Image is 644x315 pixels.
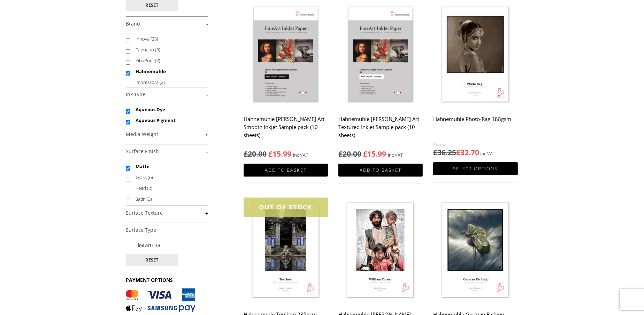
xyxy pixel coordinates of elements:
h4: Surface Finish [126,144,208,158]
bdi: 20.00 [244,149,267,159]
span: (2) [160,79,165,85]
a: - [126,227,208,234]
button: Reset [126,254,178,266]
strong: inc VAT [388,151,403,159]
a: + [126,210,208,216]
bdi: 15.99 [268,149,291,159]
a: + [126,131,208,138]
label: Matte [136,161,201,172]
span: (2) [155,57,160,64]
span: (16) [152,242,160,248]
h4: Brand [126,16,208,30]
a: Hahnemuhle [PERSON_NAME] Art Textured Inkjet Sample pack (10 sheets) inc VAT [338,2,423,159]
span: (6) [148,174,153,180]
label: Aqueous Pigment [136,115,201,126]
h4: Ink Type [126,87,208,101]
bdi: 15.99 [363,149,386,159]
a: Hahnemuhle [PERSON_NAME] Art Smooth Inkjet Sample pack (10 sheets) inc VAT [244,2,328,159]
img: Hahnemuhle Photo-Rag 188gsm [433,2,517,108]
img: Hahnemuhle Matt Fine Art Smooth Inkjet Sample pack (10 sheets) [244,2,328,108]
h3: PAYMENT OPTIONS [126,277,208,283]
span: (25) [151,36,158,42]
a: Add to basket: “Hahnemuhle Matt Fine Art Smooth Inkjet Sample pack (10 sheets)” [244,164,328,177]
span: £ [338,149,343,159]
img: Hahnemuhle Torchon 285gsm [244,198,328,303]
a: Select options for “Hahnemuhle Photo-Rag 188gsm” [433,162,517,175]
label: Satin [136,194,201,205]
label: Innova [136,34,201,44]
img: Hahnemuhle German Etching 310gsm [433,198,517,303]
label: Hahnemuhle [136,66,201,77]
a: - [126,91,208,98]
span: (2) [147,185,152,191]
label: FibaPrint [136,55,201,66]
img: Hahnemuhle Matt Fine Art Textured Inkjet Sample pack (10 sheets) [338,2,423,108]
h4: Surface Texture [126,206,208,220]
span: (3) [147,196,152,202]
a: - [126,21,208,27]
span: £ [456,148,460,157]
label: Pearl [136,183,201,194]
label: Impressora [136,77,201,88]
strong: inc VAT [293,151,308,159]
h4: Media Weight [126,127,208,141]
h4: Surface Type [126,223,208,237]
h2: Hahnemuhle [PERSON_NAME] Art Smooth Inkjet Sample pack (10 sheets) [244,113,328,142]
h2: Hahnemuhle [PERSON_NAME] Art Textured Inkjet Sample pack (10 sheets) [338,113,423,142]
span: £ [363,149,367,159]
span: £ [268,149,273,159]
div: OUT OF STOCK [244,198,328,217]
h2: Hahnemuhle Photo-Rag 188gsm [433,113,517,141]
span: £ [433,148,437,157]
label: Gloss [136,172,201,183]
a: - [126,148,208,155]
img: Hahnemuhle William Turner 190gsm [338,198,423,303]
a: Hahnemuhle Photo-Rag 188gsm £36.25£32.70 [433,2,517,158]
bdi: 36.25 [433,148,456,157]
a: Add to basket: “Hahnemuhle Matt Fine Art Textured Inkjet Sample pack (10 sheets)” [338,164,423,177]
label: Fabriano [136,44,201,55]
bdi: 20.00 [338,149,361,159]
label: Fine Art [136,240,201,251]
span: £ [244,149,248,159]
label: Aqueous Dye [136,104,201,115]
bdi: 32.70 [456,148,479,157]
span: (3) [155,46,160,53]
